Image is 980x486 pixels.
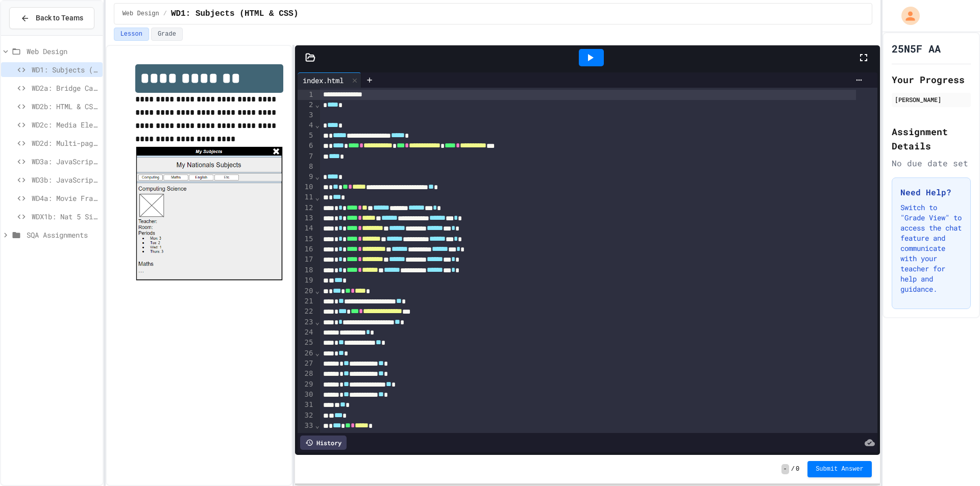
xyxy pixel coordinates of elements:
[298,421,314,431] div: 33
[9,7,94,29] button: Back to Teams
[900,186,962,198] h3: Need Help?
[151,28,183,41] button: Grade
[298,400,314,410] div: 31
[298,317,314,327] div: 23
[892,72,971,87] h2: Your Progress
[32,64,99,75] span: WD1: Subjects (HTML & CSS)
[36,13,83,23] span: Back to Teams
[27,46,99,57] span: Web Design
[314,287,320,295] span: Fold line
[298,120,314,131] div: 4
[298,75,349,86] div: index.html
[32,138,99,148] span: WD2d: Multi-page ([PERSON_NAME]'s Motors)
[163,10,167,18] span: /
[314,193,320,201] span: Fold line
[298,306,314,317] div: 22
[298,131,314,141] div: 5
[298,369,314,379] div: 28
[892,124,971,153] h2: Assignment Details
[298,172,314,182] div: 9
[796,465,799,473] span: 0
[298,286,314,296] div: 20
[298,151,314,162] div: 7
[298,203,314,213] div: 12
[298,379,314,390] div: 29
[314,318,320,326] span: Fold line
[314,172,320,181] span: Fold line
[114,28,149,41] button: Lesson
[32,211,99,222] span: WDX1b: Nat 5 Site Home
[32,156,99,167] span: WD3a: JavaScript (Kittens)
[298,192,314,202] div: 11
[298,338,314,348] div: 25
[298,359,314,369] div: 27
[298,90,314,100] div: 1
[298,390,314,400] div: 30
[32,119,99,130] span: WD2c: Media Elements
[791,465,795,473] span: /
[314,349,320,357] span: Fold line
[171,8,299,20] span: WD1: Subjects (HTML & CSS)
[32,174,99,185] span: WD3b: JavaScript (Puppies)
[314,421,320,429] span: Fold line
[891,4,922,28] div: My Account
[314,121,320,129] span: Fold line
[895,95,968,104] div: [PERSON_NAME]
[298,72,361,88] div: index.html
[298,141,314,151] div: 6
[298,265,314,275] div: 18
[298,275,314,286] div: 19
[892,41,941,56] h1: 25N5F AA
[298,327,314,338] div: 24
[298,244,314,254] div: 16
[298,182,314,192] div: 10
[298,348,314,359] div: 26
[298,162,314,172] div: 8
[900,202,962,294] p: Switch to "Grade View" to access the chat feature and communicate with your teacher for help and ...
[781,464,789,474] span: -
[298,234,314,244] div: 15
[300,436,347,450] div: History
[892,157,971,169] div: No due date set
[298,100,314,110] div: 2
[298,431,314,442] div: 34
[298,296,314,306] div: 21
[32,101,99,112] span: WD2b: HTML & CSS (Pizzatalia)
[816,465,864,473] span: Submit Answer
[298,110,314,120] div: 3
[314,100,320,109] span: Fold line
[298,254,314,265] div: 17
[298,223,314,234] div: 14
[32,193,99,203] span: WD4a: Movie Franchise Site
[122,10,159,18] span: Web Design
[27,229,99,240] span: SQA Assignments
[298,411,314,421] div: 32
[298,213,314,223] div: 13
[32,83,99,93] span: WD2a: Bridge Cafe (HTML & CSS)
[807,461,872,477] button: Submit Answer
